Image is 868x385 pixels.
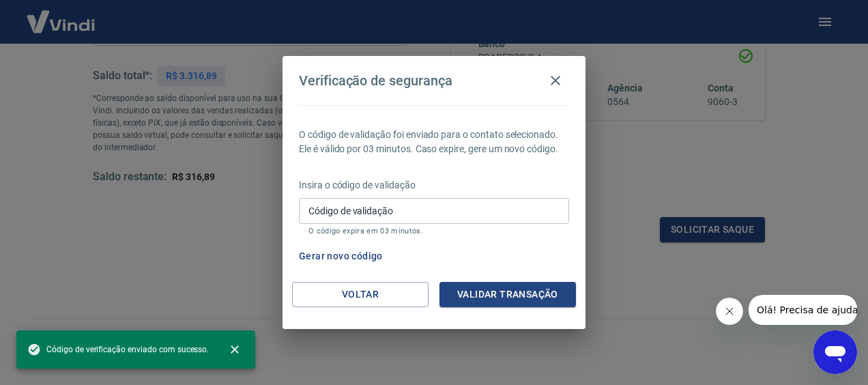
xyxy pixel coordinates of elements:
[299,72,452,89] h4: Verificação de segurança
[813,330,857,374] iframe: Button to launch messaging window
[27,343,209,356] span: Código de verificação enviado com sucesso.
[293,244,388,269] button: Gerar novo código
[220,334,250,365] button: close
[292,282,429,307] button: Voltar
[439,282,576,307] button: Validar transação
[299,178,569,192] p: Insira o código de validação
[716,298,743,325] iframe: Close message
[749,295,857,325] iframe: Message from company
[8,10,115,20] span: Olá! Precisa de ajuda?
[308,227,560,236] p: O código expira em 03 minutos.
[299,128,569,156] p: O código de validação foi enviado para o contato selecionado. Ele é válido por 03 minutos. Caso e...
